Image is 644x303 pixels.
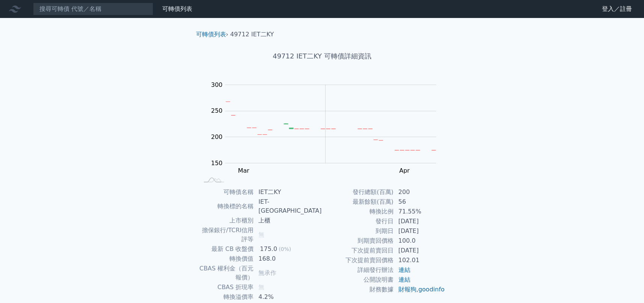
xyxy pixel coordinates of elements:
[322,236,394,246] td: 到期賣回價格
[211,133,223,140] tspan: 200
[230,30,274,39] li: 49712 IET二KY
[394,246,445,255] td: [DATE]
[238,167,250,174] tspan: Mar
[199,292,254,302] td: 轉換溢價率
[394,226,445,236] td: [DATE]
[254,292,322,302] td: 4.2%
[322,246,394,255] td: 下次提前賣回日
[211,81,223,88] tspan: 300
[199,254,254,264] td: 轉換價值
[394,216,445,226] td: [DATE]
[254,254,322,264] td: 168.0
[398,276,410,283] a: 連結
[196,31,226,38] a: 可轉債列表
[322,275,394,285] td: 公開說明書
[199,225,254,244] td: 擔保銀行/TCRI信用評等
[190,51,454,61] h1: 49712 IET二KY 可轉債詳細資訊
[33,3,153,15] input: 搜尋可轉債 代號／名稱
[322,187,394,197] td: 發行總額(百萬)
[211,107,223,114] tspan: 250
[199,187,254,197] td: 可轉債名稱
[226,102,436,151] g: Series
[398,286,416,293] a: 財報狗
[258,245,279,254] div: 175.0
[322,216,394,226] td: 發行日
[398,266,410,273] a: 連結
[394,285,445,294] td: ,
[394,207,445,216] td: 71.55%
[254,216,322,225] td: 上櫃
[322,255,394,265] td: 下次提前賣回價格
[394,197,445,207] td: 56
[322,197,394,207] td: 最新餘額(百萬)
[207,81,448,190] g: Chart
[211,160,223,167] tspan: 150
[254,187,322,197] td: IET二KY
[258,284,264,291] span: 無
[199,244,254,254] td: 最新 CB 收盤價
[322,207,394,216] td: 轉換比例
[596,3,638,15] a: 登入／註冊
[258,231,264,238] span: 無
[196,30,228,39] li: ›
[394,255,445,265] td: 102.01
[254,197,322,216] td: IET-[GEOGRAPHIC_DATA]
[394,236,445,246] td: 100.0
[418,286,445,293] a: goodinfo
[199,264,254,282] td: CBAS 權利金（百元報價）
[258,269,276,276] span: 無承作
[199,216,254,225] td: 上市櫃別
[322,226,394,236] td: 到期日
[162,5,192,12] a: 可轉債列表
[322,265,394,275] td: 詳細發行辦法
[279,246,291,252] span: (0%)
[199,197,254,216] td: 轉換標的名稱
[199,282,254,292] td: CBAS 折現率
[394,187,445,197] td: 200
[322,285,394,294] td: 財務數據
[399,167,410,174] tspan: Apr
